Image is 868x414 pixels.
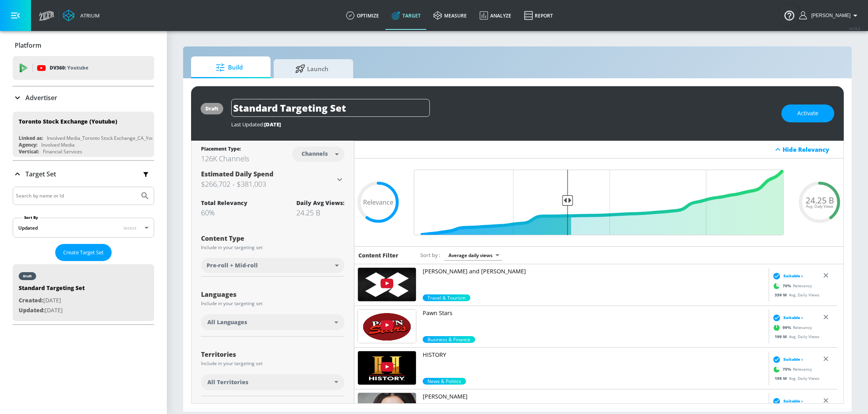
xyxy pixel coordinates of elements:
div: Advertiser [13,87,154,109]
a: Atrium [63,10,100,21]
a: measure [427,1,473,30]
div: Financial Services [43,148,82,155]
div: Relevancy [771,363,812,375]
div: Placement Type: [201,145,249,154]
p: [PERSON_NAME] [423,393,766,400]
div: Linked as: [19,135,43,141]
div: Estimated Daily Spend$266,702 - $381,003 [201,170,344,190]
img: UUmyjVwYZbp5YPYTUyeopO2g [358,310,416,343]
div: Toronto Stock Exchange (Youtube)Linked as:Involved Media_Toronto Stock Exchange_CA_YouTube_Google... [13,112,154,157]
div: Hide Relevancy [354,141,843,159]
span: 99 % [783,325,793,331]
span: Updated: [19,306,45,314]
div: 70.0% [423,294,470,301]
div: 99.0% [423,336,475,343]
a: Pawn Stars [423,309,766,336]
div: Atrium [77,12,100,19]
span: latest [124,224,137,231]
div: Target Set [13,161,154,187]
div: Include in your targeting set [201,361,344,366]
p: [PERSON_NAME] and [PERSON_NAME] [423,267,766,275]
span: Suitable › [783,356,803,362]
span: Travel & Tourism [423,294,470,301]
a: Report [518,1,559,30]
div: Toronto Stock Exchange (Youtube) [19,118,117,125]
span: All Territories [207,378,248,386]
p: HISTORY [423,351,766,359]
button: Activate [781,104,834,122]
p: Target Set [25,170,56,178]
div: Target Set [13,187,154,324]
span: Avg. Daily Views [806,205,833,209]
div: 24.25 B [296,208,344,217]
a: optimize [340,1,385,30]
span: Create Target Set [63,248,104,257]
a: HISTORY [423,351,766,378]
div: Languages [201,291,344,298]
div: Hide Relevancy [783,145,839,153]
div: Agency: [19,141,37,148]
input: Search by name or Id [16,191,136,201]
div: Involved Media_Toronto Stock Exchange_CA_YouTube_GoogleAds [47,135,191,141]
div: Relevancy [771,321,812,333]
div: All Territories [201,374,344,390]
span: Relevance [363,199,393,205]
div: draft [205,105,218,112]
span: Suitable › [783,398,803,404]
div: 75.0% [423,378,466,385]
span: 359 M [775,292,789,297]
div: Last Updated: [231,121,773,128]
button: [PERSON_NAME] [799,11,860,20]
span: Suitable › [783,315,803,321]
div: Standard Targeting Set [19,284,85,296]
h3: $266,702 - $381,003 [201,178,335,190]
div: Involved Media [41,141,75,148]
div: Suitable › [771,355,803,363]
input: Final Threshold [410,170,788,235]
div: Avg. Daily Views [771,375,820,381]
span: Launch [282,59,342,78]
p: Advertiser [25,93,57,102]
div: All Languages [201,314,344,330]
button: Create Target Set [55,244,112,261]
div: Average daily views [445,250,502,261]
span: 70 % [783,283,793,289]
div: Platform [13,34,154,56]
div: Territories [201,351,344,358]
div: Daily Avg Views: [296,199,344,207]
div: Updated [18,224,38,231]
span: Pre-roll + Mid-roll [207,261,258,269]
span: [DATE] [264,121,281,128]
span: Estimated Daily Spend [201,170,273,178]
span: Created: [19,296,43,304]
button: Open Resource Center [778,4,800,26]
div: Channels [298,150,332,157]
div: draftStandard Targeting SetCreated:[DATE]Updated:[DATE] [13,264,154,321]
span: Suitable › [783,273,803,279]
a: [PERSON_NAME] and [PERSON_NAME] [423,267,766,294]
div: 126K Channels [201,154,249,163]
span: Activate [797,108,818,118]
span: 24.25 B [806,196,834,205]
img: UU9MAhZQQd9egwWCxrwSIsJQ [358,351,416,385]
div: Avg. Daily Views [771,333,820,339]
div: Total Relevancy [201,199,247,207]
div: draft [23,274,32,278]
span: All Languages [207,318,247,326]
div: Suitable › [771,397,803,405]
span: News & Politics [423,378,466,385]
img: UUg3gzldyhCHJjY7AWWTNPPA [358,268,416,301]
nav: list of Target Set [13,261,154,324]
span: Business & Finance [423,336,475,343]
p: [DATE] [19,296,85,306]
span: 198 M [775,375,789,381]
div: Vertical: [19,148,39,155]
div: Include in your targeting set [201,245,344,250]
h6: Content Filter [358,251,398,259]
span: v 4.25.4 [849,26,860,31]
span: 199 M [775,333,789,339]
span: Build [199,58,259,77]
div: DV360: Youtube [13,56,154,80]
